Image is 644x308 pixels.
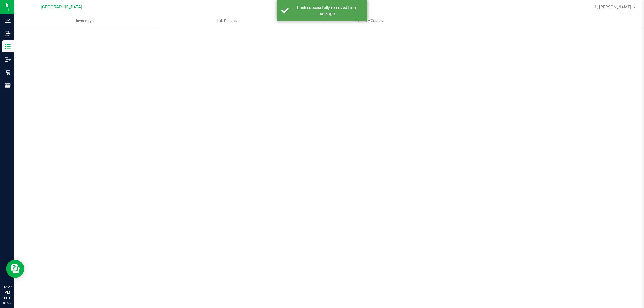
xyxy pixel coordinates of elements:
inline-svg: Reports [5,82,11,88]
inline-svg: Outbound [5,56,11,62]
inline-svg: Inventory [5,43,11,49]
inline-svg: Analytics [5,17,11,24]
div: Lock successfully removed from package. [292,5,363,17]
inline-svg: Inbound [5,30,11,37]
span: Hi, [PERSON_NAME]! [593,5,633,9]
p: 09/22 [3,301,12,305]
a: Inventory Counts [298,14,439,27]
iframe: Resource center [6,260,24,278]
span: Lab Results [209,18,245,24]
inline-svg: Retail [5,69,11,75]
a: Inventory [14,14,156,27]
span: Inventory [14,18,156,24]
a: Lab Results [156,14,298,27]
p: 07:27 PM EDT [3,284,12,301]
span: [GEOGRAPHIC_DATA] [41,5,82,10]
span: Inventory Counts [346,18,391,24]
